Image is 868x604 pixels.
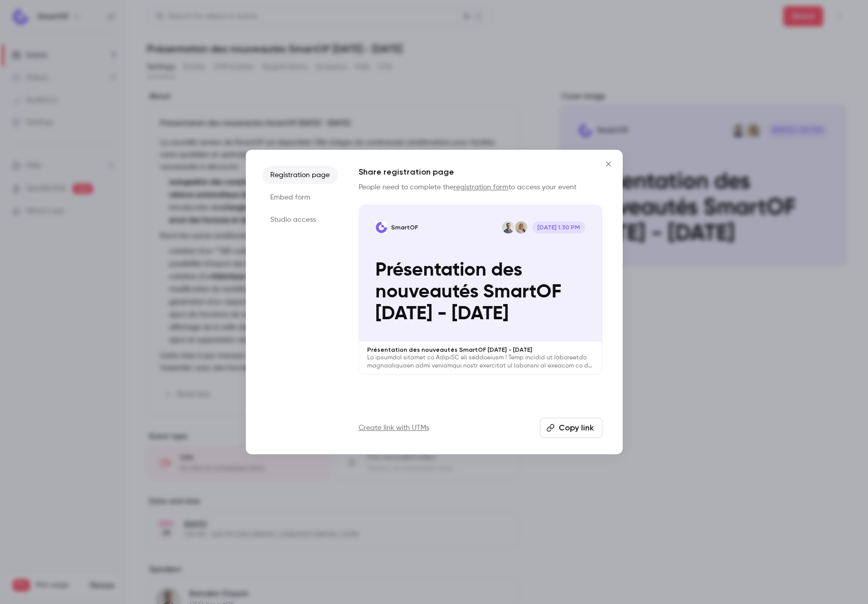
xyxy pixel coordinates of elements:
[375,259,586,325] p: Présentation des nouveautés SmartOF [DATE] - [DATE]
[367,354,594,370] p: Lo ipsumdol sitamet co AdipiSC eli seddoeiusm ! Temp incidid ut laboreetdo magnaaliquaen admi ven...
[532,221,586,233] span: [DATE] 1:30 PM
[359,166,602,178] h1: Share registration page
[454,184,508,191] a: registration form
[359,182,602,192] p: People need to complete the to access your event
[598,154,619,174] button: Close
[359,205,602,375] a: Présentation des nouveautés SmartOF Juillet - Août 2025SmartOFAnaïs GrangerBarnabé Chauvin[DATE] ...
[540,418,602,438] button: Copy link
[367,346,594,354] p: Présentation des nouveautés SmartOF [DATE] - [DATE]
[502,221,515,233] img: Barnabé Chauvin
[375,221,388,233] img: Présentation des nouveautés SmartOF Juillet - Août 2025
[359,423,429,433] a: Create link with UTMs
[262,211,338,229] li: Studio access
[515,221,527,233] img: Anaïs Granger
[262,188,338,207] li: Embed form
[391,223,418,231] p: SmartOF
[262,166,338,184] li: Registration page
